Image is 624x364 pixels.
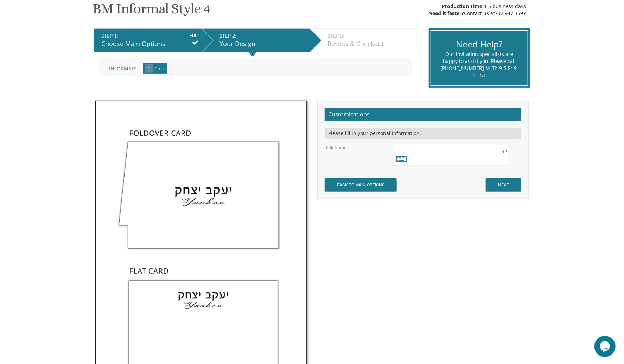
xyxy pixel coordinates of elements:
[154,65,166,72] span: Card
[325,108,521,121] h2: Customizations
[594,336,617,357] iframe: chat widget
[93,1,210,22] h1: BM Informal Style 4
[109,65,138,72] span: Informals:
[101,32,198,39] div: STEP 1:
[440,51,518,79] div: Our invitation specialists are happy to assist you! Please call [PHONE_NUMBER] M-Th 9-5 Fr 9-1 EST
[327,32,414,39] div: STEP 3:
[429,3,526,17] div: 4-5 business days Contact us at
[429,10,464,17] span: Need it faster?
[101,39,198,49] div: Choose Main Options
[190,32,198,39] input: EDIT
[327,39,414,49] div: Review & Checkout
[219,32,306,39] div: STEP 2:
[442,3,484,9] span: Production Time:
[326,145,348,151] label: Edit Name:
[325,128,521,139] div: Please fill in your personal information.
[145,64,153,73] span: 1
[325,178,397,192] input: BACK TO MAIN OPTIONS
[440,38,518,51] div: Need Help?
[486,178,521,192] input: NEXT
[219,39,306,49] div: Your Design
[495,10,526,17] a: 732.947.3597
[394,144,509,166] textarea: [PERSON_NAME] [PERSON_NAME] Yaakov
